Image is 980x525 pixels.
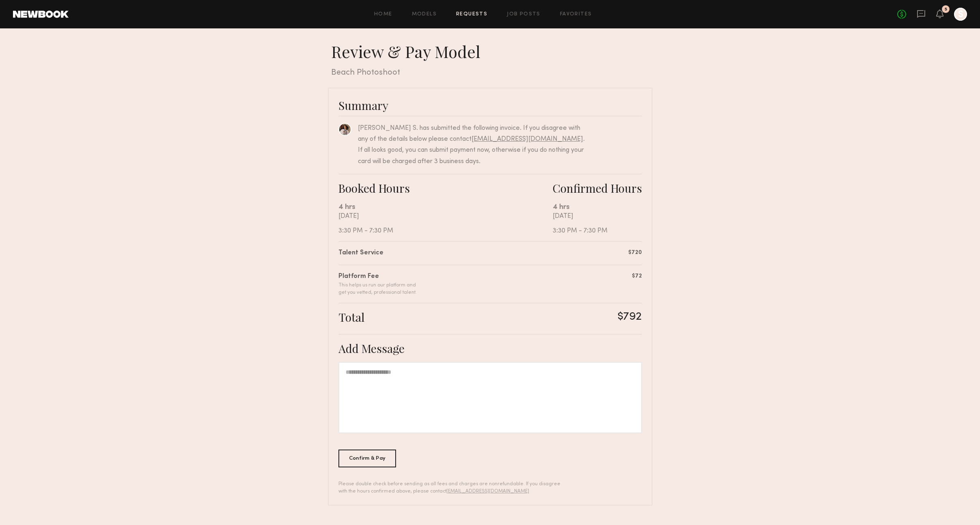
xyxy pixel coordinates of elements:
div: 4 hrs [338,202,553,213]
a: Favorites [560,12,592,17]
div: [DATE] 3:30 PM - 7:30 PM [338,213,553,235]
div: Add Message [338,341,642,355]
a: [EMAIL_ADDRESS][DOMAIN_NAME] [446,489,529,494]
a: Requests [456,12,487,17]
div: Please double check before sending as all fees and charges are nonrefundable. If you disagree wit... [338,480,566,495]
div: 4 hrs [553,202,642,213]
div: Total [338,310,364,324]
div: 5 [945,7,947,12]
a: S [954,8,967,21]
div: Confirm & Pay [338,450,396,467]
div: This helps us run our platform and get you vetted, professional talent. [338,282,417,296]
a: Home [374,12,392,17]
a: [EMAIL_ADDRESS][DOMAIN_NAME] [472,136,583,142]
div: Talent Service [338,248,383,258]
div: Beach Photoshoot [331,68,653,78]
div: Confirmed Hours [553,181,642,195]
div: $72 [632,272,642,280]
div: Review & Pay Model [331,41,653,62]
a: Job Posts [507,12,541,17]
div: $792 [618,310,642,324]
div: Platform Fee [338,272,417,282]
div: [PERSON_NAME] S. has submitted the following invoice. If you disagree with any of the details bel... [358,123,586,167]
div: Booked Hours [338,181,553,195]
div: [DATE] 3:30 PM - 7:30 PM [553,213,642,235]
div: Summary [338,98,642,112]
a: Models [412,12,437,17]
div: $720 [628,248,642,257]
